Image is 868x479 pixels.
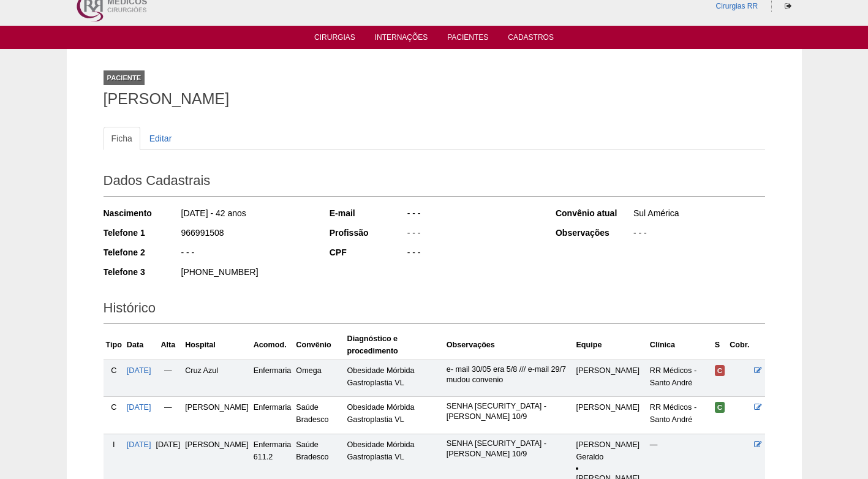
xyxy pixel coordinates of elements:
[727,330,752,360] th: Cobr.
[330,246,406,258] div: CPF
[104,266,180,278] div: Telefone 3
[156,440,181,449] span: [DATE]
[180,207,313,222] div: [DATE] - 42 anos
[104,207,180,219] div: Nascimento
[406,207,539,222] div: - - -
[447,33,488,45] a: Pacientes
[183,397,251,434] td: [PERSON_NAME]
[104,127,140,150] a: Ficha
[785,2,791,10] i: Sair
[345,397,444,434] td: Obesidade Mórbida Gastroplastia VL
[180,227,313,242] div: 966991508
[106,364,122,377] div: C
[106,401,122,413] div: C
[447,364,572,385] p: e- mail 30/05 era 5/8 /// e-mail 29/7 mudou convenio
[573,360,647,396] td: [PERSON_NAME]
[556,207,632,219] div: Convênio atual
[104,168,765,197] h2: Dados Cadastrais
[124,330,154,360] th: Data
[104,246,180,258] div: Telefone 2
[154,360,183,396] td: —
[345,330,444,360] th: Diagnóstico e procedimento
[251,330,294,360] th: Acomod.
[183,360,251,396] td: Cruz Azul
[447,439,572,459] p: SENHA [SECURITY_DATA] - [PERSON_NAME] 10/9
[330,227,406,239] div: Profissão
[647,397,712,434] td: RR Médicos - Santo André
[406,246,539,262] div: - - -
[447,401,572,422] p: SENHA [SECURITY_DATA] - [PERSON_NAME] 10/9
[573,330,647,360] th: Equipe
[142,127,180,150] a: Editar
[715,402,725,413] span: Confirmada
[293,360,344,396] td: Omega
[576,451,644,463] div: Geraldo
[647,360,712,396] td: RR Médicos - Santo André
[556,227,632,239] div: Observações
[104,91,765,107] h1: [PERSON_NAME]
[180,246,313,262] div: - - -
[104,70,145,85] div: Paciente
[712,330,728,360] th: S
[293,397,344,434] td: Saúde Bradesco
[647,330,712,360] th: Clínica
[127,366,151,375] a: [DATE]
[154,330,183,360] th: Alta
[345,360,444,396] td: Obesidade Mórbida Gastroplastia VL
[104,330,124,360] th: Tipo
[375,33,428,45] a: Internações
[715,2,758,10] a: Cirurgias RR
[251,360,294,396] td: Enfermaria
[314,33,355,45] a: Cirurgias
[508,33,554,45] a: Cadastros
[104,227,180,239] div: Telefone 1
[127,440,151,449] a: [DATE]
[632,207,765,222] div: Sul América
[180,266,313,281] div: [PHONE_NUMBER]
[293,330,344,360] th: Convênio
[632,227,765,242] div: - - -
[444,330,574,360] th: Observações
[573,397,647,434] td: [PERSON_NAME]
[127,403,151,412] a: [DATE]
[251,397,294,434] td: Enfermaria
[330,207,406,219] div: E-mail
[183,330,251,360] th: Hospital
[715,365,725,376] span: Cancelada
[106,439,122,451] div: I
[406,227,539,242] div: - - -
[154,397,183,434] td: —
[104,296,765,324] h2: Histórico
